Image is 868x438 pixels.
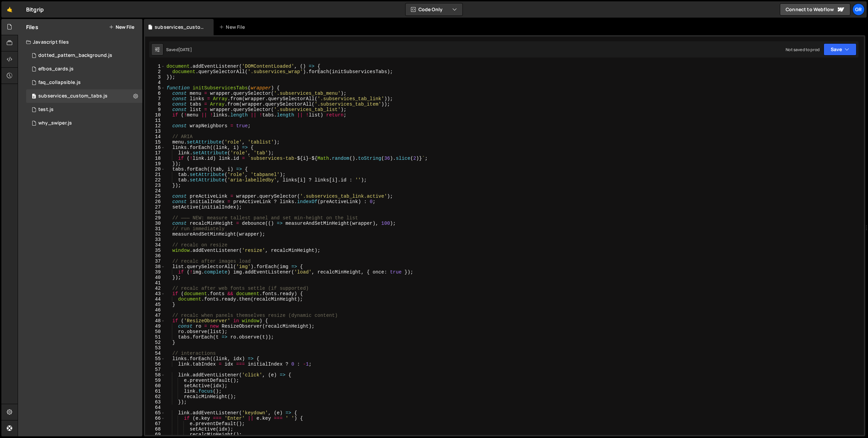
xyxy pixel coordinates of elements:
div: 5 [145,85,165,91]
div: why_swiper.js [38,120,72,126]
div: 57 [145,367,165,372]
div: 37 [145,259,165,264]
div: 30 [145,221,165,226]
div: 16523/45036.js [26,76,142,89]
div: 15 [145,139,165,145]
div: efbos_cards.js [38,66,74,72]
div: 7 [145,96,165,102]
div: 58 [145,372,165,378]
div: 26 [145,199,165,204]
div: 16523/45344.js [26,62,142,76]
div: 21 [145,172,165,177]
div: 43 [145,291,165,297]
div: 32 [145,232,165,237]
div: 55 [145,356,165,362]
div: 28 [145,210,165,215]
div: subservices_custom_tabs.js [38,93,107,99]
div: 14 [145,134,165,139]
div: 16 [145,145,165,150]
div: subservices_custom_tabs.js [155,24,205,30]
div: New File [219,24,248,30]
div: 68 [145,426,165,432]
div: 67 [145,421,165,426]
div: 29 [145,215,165,221]
div: 22 [145,177,165,183]
div: 46 [145,307,165,313]
button: Code Only [406,3,462,16]
div: 23 [145,183,165,188]
div: 35 [145,248,165,253]
a: Gr [852,3,865,16]
div: 9 [145,107,165,112]
div: 60 [145,383,165,389]
div: 31 [145,226,165,232]
h2: Files [26,23,38,31]
div: 24 [145,188,165,194]
div: 25 [145,194,165,199]
div: 62 [145,394,165,399]
div: 20 [145,167,165,172]
div: 13 [145,129,165,134]
div: 33 [145,237,165,242]
div: Bitgrip [26,5,44,14]
div: 8 [145,102,165,107]
div: 47 [145,313,165,318]
a: 🤙 [1,1,18,18]
div: 40 [145,275,165,280]
div: 16523/44862.js [26,116,142,130]
div: 34 [145,242,165,248]
div: 45 [145,302,165,307]
div: 48 [145,318,165,324]
div: 44 [145,297,165,302]
button: New File [109,24,134,30]
div: 59 [145,378,165,383]
button: Save [824,43,856,56]
div: 1 [145,64,165,69]
div: 27 [145,204,165,210]
div: test.js [38,107,54,113]
div: 69 [145,432,165,437]
div: 51 [145,334,165,340]
div: 4 [145,80,165,85]
div: 11 [145,118,165,123]
div: 10 [145,112,165,118]
div: 41 [145,280,165,286]
div: 53 [145,345,165,351]
div: 65 [145,410,165,416]
div: 38 [145,264,165,269]
span: 0 [32,94,36,100]
div: 64 [145,405,165,410]
div: 50 [145,329,165,334]
div: 12 [145,123,165,129]
div: 16523/44849.js [26,49,142,62]
div: 2 [145,69,165,74]
div: 16523/45529.js [26,89,142,103]
div: [DATE] [178,47,192,52]
div: 36 [145,253,165,259]
div: Saved [166,47,192,52]
div: Not saved to prod [786,47,820,52]
div: 56 [145,362,165,367]
div: 52 [145,340,165,345]
div: 61 [145,389,165,394]
div: Javascript files [18,35,142,49]
div: 3 [145,74,165,80]
div: 49 [145,324,165,329]
div: 19 [145,161,165,167]
div: 17 [145,150,165,156]
div: 66 [145,416,165,421]
div: 16523/45531.js [26,103,142,116]
div: 18 [145,156,165,161]
div: dotted_pattern_background.js [38,52,112,59]
div: faq_collapsible.js [38,80,81,86]
div: 6 [145,91,165,96]
div: 42 [145,286,165,291]
a: Connect to Webflow [780,3,850,16]
div: 63 [145,399,165,405]
div: 54 [145,351,165,356]
div: 39 [145,269,165,275]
